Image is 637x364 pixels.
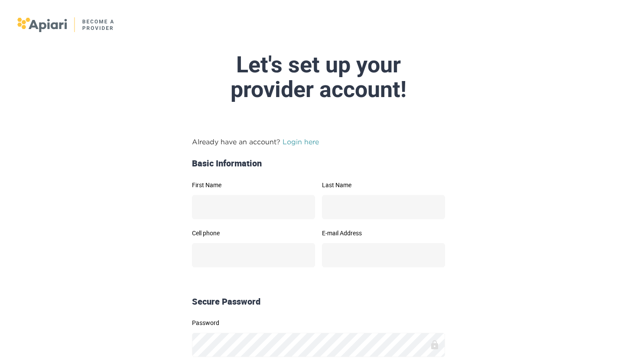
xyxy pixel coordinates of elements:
[192,136,445,147] p: Already have an account?
[188,296,448,308] div: Secure Password
[192,182,315,188] label: First Name
[192,230,315,236] label: Cell phone
[188,157,448,170] div: Basic Information
[192,320,445,326] label: Password
[114,52,523,102] div: Let's set up your provider account!
[283,138,319,146] a: Login here
[322,182,445,188] label: Last Name
[322,230,445,236] label: E-mail Address
[17,17,115,32] img: logo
